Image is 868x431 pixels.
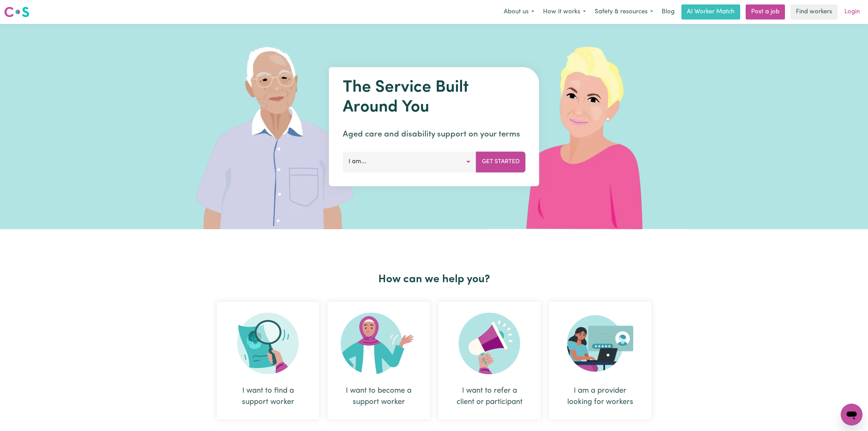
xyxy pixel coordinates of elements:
iframe: Button to launch messaging window [841,404,863,426]
div: I want to refer a client or participant [438,302,541,419]
button: Safety & resources [590,5,657,19]
img: Search [237,313,299,374]
div: I want to refer a client or participant [455,385,524,408]
div: I am a provider looking for workers [565,385,635,408]
img: Become Worker [341,313,417,374]
img: Careseekers logo [4,6,29,18]
h2: How can we help you? [213,273,655,286]
button: How it works [539,5,590,19]
a: Post a job [746,4,785,19]
button: Get Started [476,152,526,172]
a: AI Worker Match [681,4,740,19]
a: Blog [657,4,679,19]
a: Find workers [790,4,838,19]
p: Aged care and disability support on your terms [343,128,526,141]
a: Login [840,4,864,19]
button: About us [499,5,539,19]
h1: The Service Built Around You [343,78,526,117]
div: I want to find a support worker [217,302,319,419]
button: I am... [343,152,476,172]
div: I want to find a support worker [233,385,303,408]
div: I want to become a support worker [344,385,413,408]
div: I want to become a support worker [327,302,430,419]
img: Provider [567,313,633,374]
img: Refer [459,313,520,374]
div: I am a provider looking for workers [549,302,651,419]
a: Careseekers logo [4,4,29,20]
